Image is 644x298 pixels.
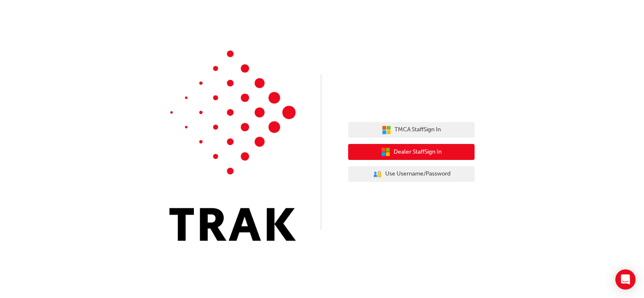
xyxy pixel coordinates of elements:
[169,51,296,241] img: Trak
[394,147,442,157] span: Dealer Staff Sign In
[348,144,475,160] button: Dealer StaffSign In
[348,166,475,182] button: Use Username/Password
[394,125,441,135] span: TMCA Staff Sign In
[348,122,475,138] button: TMCA StaffSign In
[385,169,451,179] span: Use Username/Password
[615,269,636,290] div: Open Intercom Messenger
